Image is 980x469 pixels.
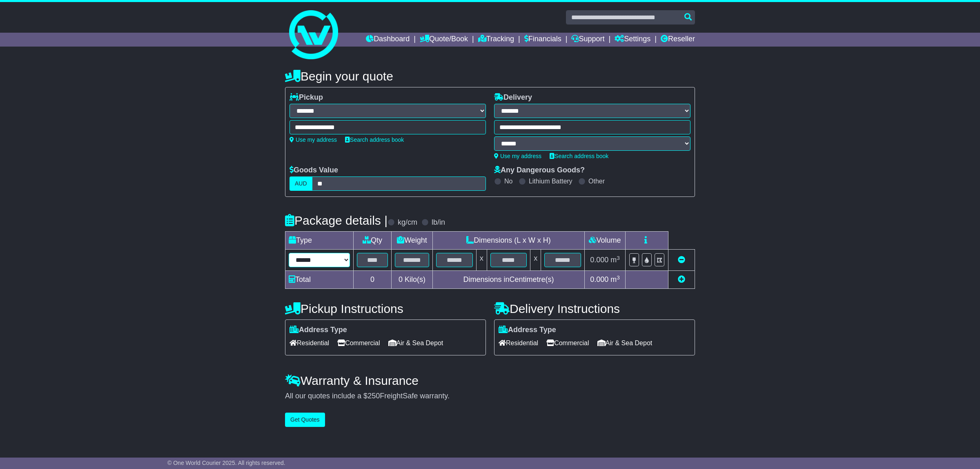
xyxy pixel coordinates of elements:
label: Goods Value [290,166,338,175]
button: Get Quotes [285,413,325,427]
td: Kilo(s) [392,271,433,289]
td: Dimensions (L x W x H) [432,232,584,250]
a: Financials [524,33,561,47]
td: x [530,250,541,271]
a: Reseller [661,33,695,47]
a: Dashboard [366,33,410,47]
label: Pickup [290,93,323,102]
div: All our quotes include a $ FreightSafe warranty. [285,392,695,401]
span: m [610,256,620,264]
span: Air & Sea Depot [388,337,443,349]
label: Address Type [499,326,556,335]
label: No [504,177,512,185]
a: Remove this item [678,256,685,264]
label: Address Type [290,326,347,335]
td: x [476,250,487,271]
span: 0 [399,275,403,284]
td: Total [285,271,354,289]
label: Other [588,177,605,185]
td: Dimensions in Centimetre(s) [432,271,584,289]
a: Settings [615,33,650,47]
span: © One World Courier 2025. All rights reserved. [167,460,285,466]
td: Weight [392,232,433,250]
td: 0 [354,271,392,289]
label: lb/in [432,218,445,227]
sup: 3 [617,255,620,261]
span: Air & Sea Depot [597,337,653,349]
a: Support [571,33,604,47]
label: AUD [290,176,312,191]
h4: Pickup Instructions [285,302,486,315]
h4: Warranty & Insurance [285,374,695,387]
a: Quote/Book [420,33,468,47]
span: 0.000 [590,275,608,284]
span: m [610,275,620,284]
h4: Package details | [285,214,388,227]
td: Type [285,232,354,250]
span: Residential [290,337,329,349]
h4: Begin your quote [285,69,695,83]
label: Lithium Battery [529,177,572,185]
td: Volume [584,232,625,250]
h4: Delivery Instructions [494,302,695,315]
label: Delivery [494,93,532,102]
span: Residential [499,337,538,349]
td: Qty [354,232,392,250]
a: Add new item [678,275,685,284]
span: Commercial [337,337,380,349]
a: Use my address [290,136,337,143]
sup: 3 [617,275,620,281]
label: kg/cm [398,218,417,227]
a: Search address book [345,136,404,143]
span: 250 [367,392,380,400]
a: Tracking [478,33,514,47]
a: Use my address [494,153,541,159]
label: Any Dangerous Goods? [494,166,585,175]
span: 0.000 [590,256,608,264]
a: Search address book [550,153,608,159]
span: Commercial [546,337,589,349]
